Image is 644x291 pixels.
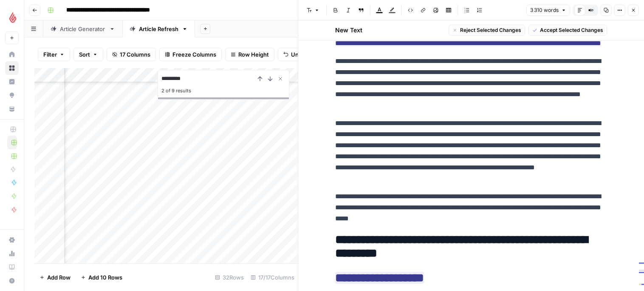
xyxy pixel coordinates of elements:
[255,74,265,84] button: Previous Result
[5,260,19,274] a: Learning Hub
[335,26,362,34] h2: New Text
[5,7,19,28] button: Workspace: Lightspeed
[120,50,150,59] span: 17 Columns
[449,25,525,36] button: Reject Selected Changes
[212,271,247,284] div: 32 Rows
[5,233,19,247] a: Settings
[38,48,70,61] button: Filter
[5,48,19,61] a: Home
[526,5,570,16] button: 3 310 words
[79,50,90,59] span: Sort
[238,50,269,59] span: Row Height
[161,86,285,96] div: 2 of 9 results
[47,273,71,282] span: Add Row
[43,50,57,59] span: Filter
[60,25,106,33] div: Article Generator
[528,25,607,36] button: Accept Selected Changes
[5,88,19,102] a: Opportunities
[159,48,222,61] button: Freeze Columns
[5,75,19,88] a: Insights
[34,271,76,284] button: Add Row
[278,48,311,61] button: Undo
[76,271,127,284] button: Add 10 Rows
[172,50,216,59] span: Freeze Columns
[291,50,305,59] span: Undo
[225,48,274,61] button: Row Height
[247,271,298,284] div: 17/17 Columns
[88,273,122,282] span: Add 10 Rows
[5,61,19,75] a: Browse
[275,74,285,84] button: Close Search
[5,274,19,288] button: Help + Support
[43,20,122,37] a: Article Generator
[73,48,103,61] button: Sort
[265,74,275,84] button: Next Result
[460,26,521,34] span: Reject Selected Changes
[540,26,603,34] span: Accept Selected Changes
[139,25,178,33] div: Article Refresh
[5,10,20,25] img: Lightspeed Logo
[107,48,156,61] button: 17 Columns
[5,102,19,116] a: Your Data
[530,6,559,14] span: 3 310 words
[5,247,19,260] a: Usage
[122,20,195,37] a: Article Refresh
